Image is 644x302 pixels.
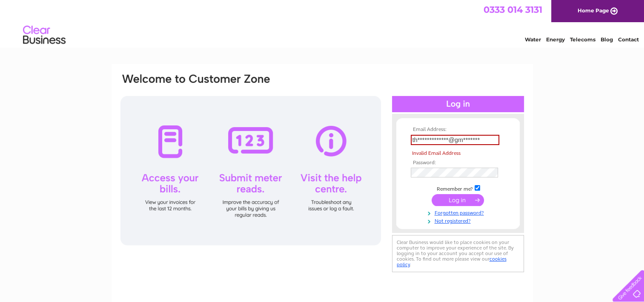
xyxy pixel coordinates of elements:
div: Clear Business would like to place cookies on your computer to improve your experience of the sit... [392,235,524,272]
a: Forgotten password? [411,208,507,216]
a: Water [525,36,541,43]
th: Password: [409,160,507,166]
a: Not registered? [411,216,507,224]
a: cookies policy [397,256,507,267]
td: Remember me? [409,184,507,192]
a: Blog [601,36,613,43]
a: Energy [546,36,565,43]
div: Clear Business is a trading name of Verastar Limited (registered in [GEOGRAPHIC_DATA] No. 3667643... [121,5,524,41]
a: 0333 014 3131 [484,4,542,15]
span: Invalid Email Address [412,150,461,156]
img: logo.png [23,22,66,48]
a: Telecoms [570,36,595,43]
a: Contact [618,36,639,43]
th: Email Address: [409,127,507,133]
input: Submit [432,194,484,206]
